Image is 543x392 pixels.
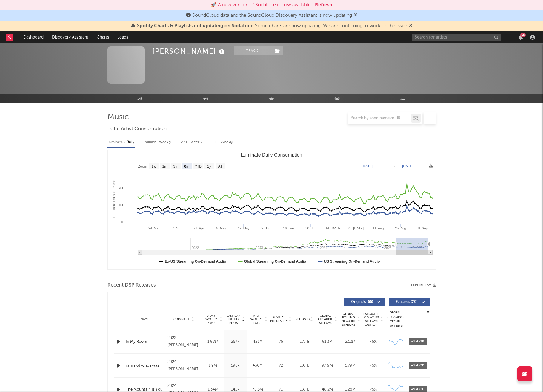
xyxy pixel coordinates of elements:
div: [DATE] [294,363,314,369]
text: YTD [194,164,201,169]
span: Dismiss [409,24,413,28]
span: Last Day Spotify Plays [226,314,241,325]
span: Originals ( 66 ) [348,300,376,304]
button: Export CSV [411,284,436,287]
div: <5% [363,363,383,369]
text: 25. Aug [395,226,406,230]
a: i am not who i was [126,363,165,369]
text: 14. [DATE] [325,226,341,230]
text: 21. Apr [193,226,204,230]
button: 50 [519,35,523,40]
text: 8. Sep [418,226,427,230]
div: 97.9M [317,363,337,369]
div: 🚀 A new version of Sodatone is now available. [211,1,312,9]
div: 81.3M [317,339,337,345]
span: Estimated % Playlist Streams Last Day [363,312,380,327]
text: Ex-US Streaming On-Demand Audio [165,259,226,264]
div: 75 [270,339,291,345]
text: 19. May [238,226,250,230]
span: Spotify Popularity [270,315,288,324]
div: 1.79M [340,363,360,369]
div: 423M [248,339,267,345]
div: [PERSON_NAME] [152,46,226,56]
span: Features ( 20 ) [393,300,421,304]
div: [DATE] [294,339,314,345]
span: ATD Spotify Plays [248,314,264,325]
text: 2M [118,186,123,190]
div: 2022 [PERSON_NAME] [167,335,200,349]
div: 196k [226,363,245,369]
text: Luminate Daily Streams [112,180,116,218]
text: All [218,164,222,169]
div: 2024 [PERSON_NAME] [167,359,200,373]
div: 257k [226,339,245,345]
svg: Luminate Daily Consumption [108,150,436,269]
span: : Some charts are now updating. We are continuing to work on the issue [137,24,407,28]
text: 3m [173,164,178,169]
span: SoundCloud data and the SoundCloud Discovery Assistant is now updating [192,13,352,18]
text: 5. May [216,226,226,230]
a: Discovery Assistant [48,31,93,43]
text: 1m [162,164,167,169]
a: In My Room [126,339,165,345]
text: 7. Apr [172,226,181,230]
text: 28. [DATE] [348,226,364,230]
text: Global Streaming On-Demand Audio [244,259,306,264]
span: Copyright [173,318,191,321]
div: 436M [248,363,267,369]
text: 1w [151,164,156,169]
button: Track [234,46,271,55]
text: 2. Jun [261,226,270,230]
div: Name [126,317,165,321]
button: Refresh [315,1,332,9]
text: 24. Mar [148,226,159,230]
text: Luminate Daily Consumption [241,152,302,157]
text: 6m [184,164,189,169]
span: Recent DSP Releases [107,282,156,289]
span: Global ATD Audio Streams [317,314,334,325]
div: 1.88M [203,339,223,345]
text: 0 [121,220,123,224]
div: Global Streaming Trend (Last 60D) [386,310,404,328]
text: Zoom [138,164,147,169]
text: → [392,164,396,168]
button: Features(20) [389,298,430,306]
text: [DATE] [362,164,373,168]
div: 1.9M [203,363,223,369]
div: Luminate - Weekly [141,137,172,147]
text: 11. Aug [372,226,383,230]
span: Released [296,318,310,321]
a: Charts [93,31,113,43]
text: US Streaming On-Demand Audio [324,259,380,264]
span: Total Artist Consumption [107,125,167,133]
button: Originals(66) [344,298,385,306]
text: 30. Jun [305,226,316,230]
input: Search for artists [412,34,501,41]
div: OCC - Weekly [210,137,233,147]
span: Global Rolling 7D Audio Streams [340,312,357,327]
div: <5% [363,339,383,345]
text: [DATE] [402,164,413,168]
div: 2.12M [340,339,360,345]
div: 50 [520,33,526,37]
input: Search by song name or URL [348,116,411,121]
div: 72 [270,363,291,369]
div: BMAT - Weekly [178,137,204,147]
a: Leads [113,31,132,43]
span: Dismiss [354,13,357,18]
span: Spotify Charts & Playlists not updating on Sodatone [137,24,253,28]
div: Luminate - Daily [107,137,135,147]
text: 1y [207,164,211,169]
text: 16. Jun [283,226,294,230]
text: 1M [118,203,123,207]
span: 7 Day Spotify Plays [203,314,219,325]
a: Dashboard [19,31,48,43]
